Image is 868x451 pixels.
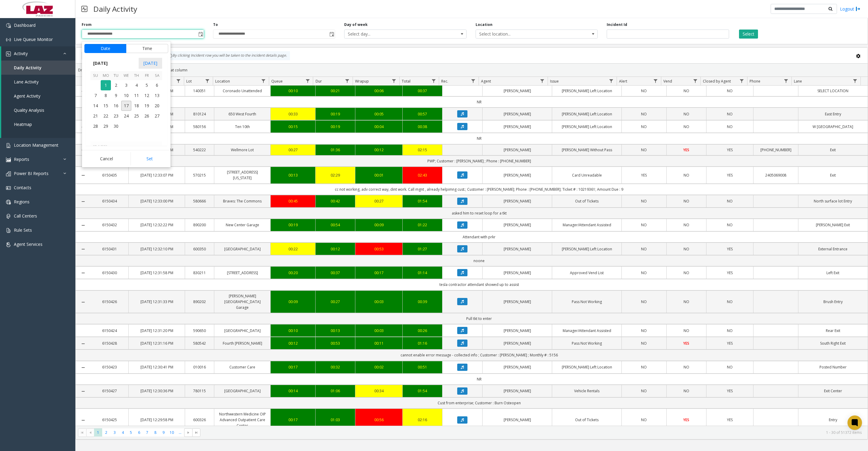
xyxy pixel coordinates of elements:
span: 17 [121,101,131,111]
a: Rec. Filter Menu [469,77,477,85]
a: [PERSON_NAME] [486,198,548,204]
span: 24 [121,111,131,121]
a: YES [670,147,703,153]
div: 00:19 [274,222,311,228]
span: 18 [131,101,142,111]
td: Friday, September 5, 2025 [142,80,152,90]
td: Monday, September 8, 2025 [101,90,111,101]
a: NO [625,88,662,94]
img: 'icon' [6,200,11,205]
a: 00:12 [359,147,398,153]
a: 650 West Fourth [218,111,267,117]
td: NR [91,96,868,108]
td: Tuesday, September 23, 2025 [111,111,121,121]
a: 01:36 [319,147,352,153]
a: Card Unreadable [556,172,618,178]
span: NO [684,124,689,129]
a: 00:27 [274,147,311,153]
a: 02:15 [406,147,439,153]
a: NO [710,222,750,228]
span: Call Centers [14,213,37,219]
a: Collapse Details [76,125,91,130]
span: 25 [131,111,142,121]
span: 20 [152,101,162,111]
div: 00:45 [274,198,311,204]
a: NO [625,124,662,130]
td: Friday, September 12, 2025 [142,90,152,101]
a: [DATE] 12:33:07 PM [132,172,181,178]
a: NO [710,111,750,117]
a: 140051 [189,88,210,94]
span: Toggle popup [328,30,335,38]
a: NO [625,111,662,117]
span: 4 [131,80,142,90]
a: Date Filter Menu [175,77,183,85]
a: NO [670,88,703,94]
a: Ten 10th [218,124,267,130]
a: [PERSON_NAME] Left Location [556,246,618,252]
a: [PERSON_NAME] Exit [802,222,864,228]
a: Alert Filter Menu [652,77,660,85]
a: 00:57 [406,111,439,117]
a: NO [710,124,750,130]
a: NO [625,198,662,204]
div: 00:12 [319,246,352,252]
a: Location Filter Menu [259,77,267,85]
td: Wednesday, September 3, 2025 [121,80,131,90]
a: 00:38 [406,124,439,130]
button: Select [739,30,758,39]
div: 00:09 [359,222,398,228]
span: Quality Analysis [14,107,44,113]
a: NO [670,246,703,252]
td: Friday, September 26, 2025 [142,111,152,121]
span: NO [684,199,689,204]
a: Lane Filter Menu [851,77,859,85]
a: 580156 [189,124,210,130]
span: NO [727,199,733,204]
span: Select location... [476,30,573,38]
td: Monday, September 22, 2025 [101,111,111,121]
a: NO [670,172,703,178]
td: Saturday, September 6, 2025 [152,80,162,90]
a: 00:33 [274,111,311,117]
a: [PERSON_NAME] Left Location [556,88,618,94]
div: 00:42 [319,198,352,204]
a: NO [670,124,703,130]
a: Vend Filter Menu [691,77,699,85]
a: 00:21 [319,88,352,94]
a: [STREET_ADDRESS][US_STATE] [218,169,267,181]
button: Cancel [84,152,129,165]
span: 6 [152,80,162,90]
span: 22 [101,111,111,121]
a: Coronado Unattended [218,88,267,94]
td: Thursday, September 11, 2025 [131,90,142,101]
a: NO [625,246,662,252]
span: Contacts [14,185,31,190]
span: NO [727,111,733,117]
span: 9 [111,90,121,101]
img: pageIcon [81,2,87,16]
div: 00:10 [274,88,311,94]
span: Live Queue Monitor [14,36,53,42]
span: 23 [111,111,121,121]
div: 01:54 [406,198,439,204]
a: YES [625,172,662,178]
td: Sunday, September 21, 2025 [90,111,101,121]
a: NO [670,222,703,228]
td: Tuesday, September 9, 2025 [111,90,121,101]
span: NO [684,222,689,227]
span: Rule Sets [14,227,32,233]
a: 00:53 [359,246,398,252]
a: 02:43 [406,172,439,178]
a: NO [625,222,662,228]
td: Friday, September 19, 2025 [142,101,152,111]
button: Date tab [84,44,126,53]
a: Collapse Details [76,199,91,204]
span: 30 [111,121,121,131]
span: 14 [90,101,101,111]
span: Dashboard [14,22,36,28]
a: Collapse Details [76,173,91,178]
span: Select day... [344,30,442,38]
